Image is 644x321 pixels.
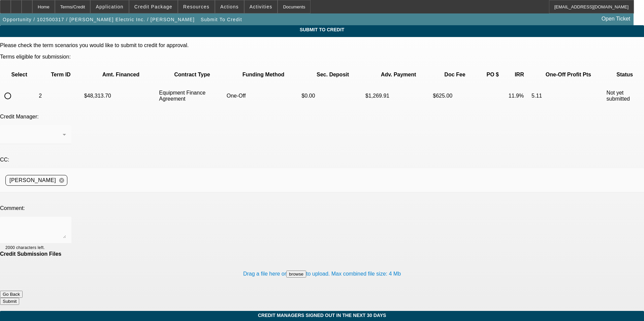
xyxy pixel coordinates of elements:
span: Submit To Credit [201,17,242,22]
span: Credit Managers Signed Out In The Next 30 days [5,313,639,318]
p: Sec. Deposit [301,72,364,78]
p: IRR [509,72,530,78]
p: Select [1,72,37,78]
p: 5.11 [532,93,605,99]
p: Adv. Payment [365,72,432,78]
p: $0.00 [301,93,364,99]
span: Actions [220,4,239,9]
button: Application [91,0,128,13]
button: browse [286,271,306,278]
span: Activities [250,4,272,9]
p: Equipment Finance Agreement [159,90,225,102]
button: Credit Package [129,0,178,13]
span: Opportunity / 102500317 / [PERSON_NAME] Electric Inc. / [PERSON_NAME] [3,17,195,22]
p: Doc Fee [433,72,477,78]
span: Application [96,4,123,9]
p: Not yet submitted [607,90,643,102]
span: Submit To Credit [5,27,639,32]
p: PO $ [478,72,507,78]
a: Open Ticket [599,13,633,25]
p: Contract Type [159,72,225,78]
p: $1,269.91 [365,93,432,99]
p: One-Off [227,93,300,99]
button: Actions [215,0,244,13]
p: Funding Method [227,72,300,78]
p: $625.00 [433,93,477,99]
button: Submit To Credit [199,13,244,26]
p: 2 [39,93,83,99]
p: Status [607,72,643,78]
p: Amt. Financed [84,72,158,78]
p: 11.9% [509,93,530,99]
span: Resources [183,4,210,9]
mat-hint: 2000 characters left. [5,244,45,251]
span: Credit Package [134,4,172,9]
p: Term ID [39,72,83,78]
p: $48,313.70 [84,93,158,99]
button: Activities [245,0,278,13]
p: One-Off Profit Pts [532,72,605,78]
button: Resources [178,0,215,13]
